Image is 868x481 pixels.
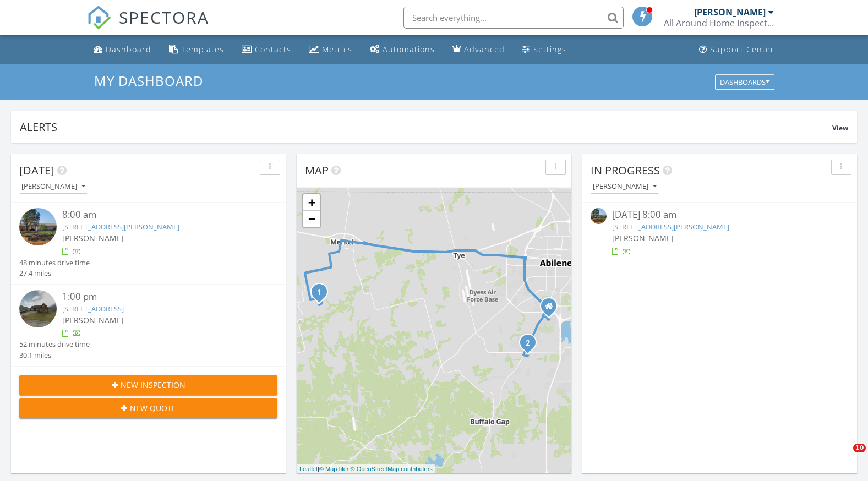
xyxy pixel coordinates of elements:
a: Settings [518,40,571,60]
div: Contacts [255,44,291,54]
a: Dashboard [89,40,156,60]
span: New Inspection [121,379,185,391]
div: Templates [181,44,224,54]
button: [PERSON_NAME] [591,179,659,194]
a: Support Center [695,40,779,60]
button: Dashboards [715,74,774,90]
a: Leaflet [299,466,318,472]
a: [STREET_ADDRESS] [62,304,124,314]
div: Automations [383,44,435,54]
a: [STREET_ADDRESS][PERSON_NAME] [62,222,179,232]
div: Settings [533,44,566,54]
div: Support Center [710,44,774,54]
div: 2825 Broken Bough Trl , Abilene TX 79606 [549,306,555,313]
div: 232 Co Rd 356, Merkel, TX 79536 [319,292,326,298]
span: SPECTORA [119,6,209,29]
a: [DATE] 8:00 am [STREET_ADDRESS][PERSON_NAME] [PERSON_NAME] [591,208,849,257]
button: New Quote [19,398,277,418]
div: | [297,464,435,474]
div: 1:00 pm [62,290,256,304]
button: New Inspection [19,375,277,395]
a: Zoom in [303,194,320,211]
div: [DATE] 8:00 am [612,208,827,222]
span: 10 [853,444,866,452]
img: image_processing2025082776wxemwd.jpeg [591,208,607,224]
div: 27.4 miles [19,268,90,278]
div: 52 minutes drive time [19,339,90,349]
a: © MapTiler [319,466,349,472]
div: Alerts [20,119,832,134]
div: 8:00 am [62,208,256,222]
a: SPECTORA [87,15,209,38]
img: streetview [19,290,57,327]
div: [PERSON_NAME] [21,183,85,190]
a: Zoom out [303,211,320,227]
div: Dashboards [720,78,769,86]
a: Metrics [304,40,357,60]
a: 1:00 pm [STREET_ADDRESS] [PERSON_NAME] 52 minutes drive time 30.1 miles [19,290,277,360]
span: Map [305,163,329,178]
a: Advanced [448,40,509,60]
div: Metrics [322,44,352,54]
span: [PERSON_NAME] [62,233,124,243]
a: [STREET_ADDRESS][PERSON_NAME] [612,222,729,232]
div: All Around Home Inspections PLLC [664,18,774,29]
button: [PERSON_NAME] [19,179,88,194]
span: New Quote [130,402,176,414]
input: Search everything... [403,7,624,29]
img: The Best Home Inspection Software - Spectora [87,6,111,30]
span: In Progress [591,163,660,178]
div: 30.1 miles [19,350,90,360]
div: Advanced [464,44,505,54]
i: 1 [317,289,321,297]
span: View [832,123,848,133]
div: Dashboard [106,44,151,54]
i: 2 [526,340,530,347]
span: [PERSON_NAME] [62,315,124,325]
div: 48 minutes drive time [19,258,90,268]
div: [PERSON_NAME] [593,183,657,190]
span: [DATE] [19,163,54,178]
span: [PERSON_NAME] [612,233,674,243]
a: © OpenStreetMap contributors [351,466,433,472]
div: 4525 Vista Grande, Abilene, TX 79606 [528,342,534,349]
a: Templates [165,40,228,60]
img: image_processing2025082776wxemwd.jpeg [19,208,57,245]
a: Automations (Basic) [365,40,439,60]
a: Contacts [237,40,296,60]
span: My Dashboard [94,72,203,90]
div: [PERSON_NAME] [694,7,766,18]
iframe: Intercom live chat [831,444,857,470]
a: 8:00 am [STREET_ADDRESS][PERSON_NAME] [PERSON_NAME] 48 minutes drive time 27.4 miles [19,208,277,278]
